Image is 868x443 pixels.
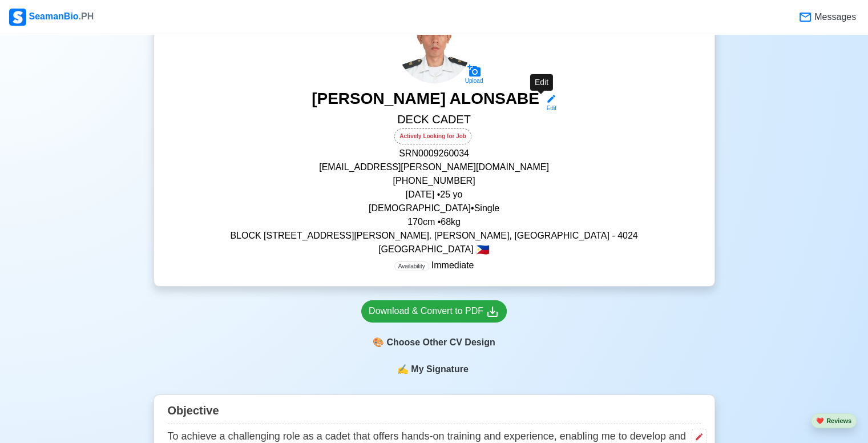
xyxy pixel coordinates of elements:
[168,215,701,229] p: 170 cm • 68 kg
[168,400,701,424] div: Objective
[168,174,701,188] p: [PHONE_NUMBER]
[361,332,507,353] div: Choose Other CV Design
[168,229,701,243] p: BLOCK [STREET_ADDRESS][PERSON_NAME]. [PERSON_NAME], [GEOGRAPHIC_DATA] - 4024
[373,336,384,349] span: paint
[394,261,429,271] span: Availability
[394,128,471,144] div: Actively Looking for Job
[168,147,701,160] p: SRN 0009260034
[476,244,490,255] span: 🇵🇭
[9,9,26,26] img: Logo
[369,304,499,319] div: Download & Convert to PDF
[168,202,701,215] p: [DEMOGRAPHIC_DATA] • Single
[168,160,701,174] p: [EMAIL_ADDRESS][PERSON_NAME][DOMAIN_NAME]
[542,104,556,112] div: Edit
[465,78,483,84] div: Upload
[168,243,701,256] p: [GEOGRAPHIC_DATA]
[530,74,553,90] div: Edit
[168,112,701,128] h5: DECK CADET
[9,9,94,26] div: SeamanBio
[361,300,507,323] a: Download & Convert to PDF
[79,11,94,21] span: .PH
[397,363,409,376] span: sign
[409,363,470,376] span: My Signature
[811,413,857,429] button: heartReviews
[816,417,824,424] span: heart
[394,259,474,272] p: Immediate
[812,10,856,24] span: Messages
[168,188,701,202] p: [DATE] • 25 yo
[312,89,539,112] h3: [PERSON_NAME] ALONSABE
